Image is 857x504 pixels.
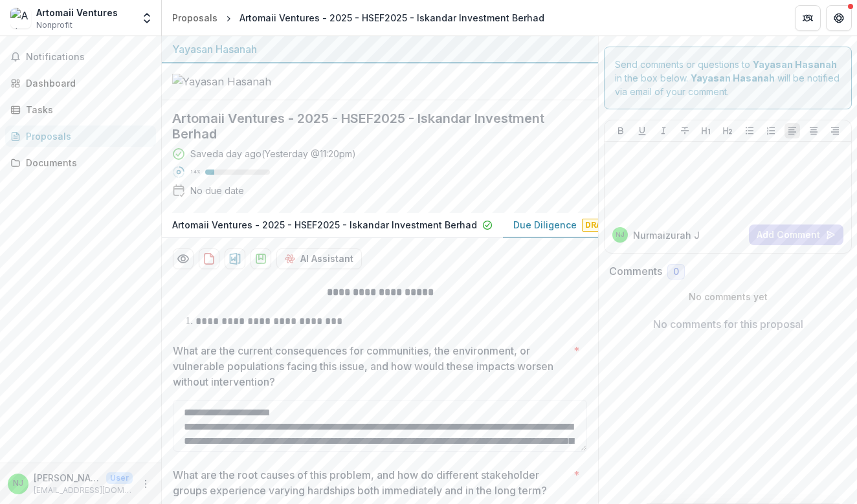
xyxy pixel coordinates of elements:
[26,52,151,63] span: Notifications
[5,47,156,67] button: Notifications
[172,11,217,25] div: Proposals
[199,248,219,269] button: download-proposal
[190,184,244,197] div: No due date
[5,152,156,173] a: Documents
[173,248,194,269] button: Preview 21758a10-9d24-4002-be49-461ed7b88e94-1.pdf
[653,316,803,332] p: No comments for this proposal
[106,472,133,484] p: User
[172,41,588,57] div: Yayasan Hasanah
[10,8,31,28] img: Artomaii Ventures
[742,123,757,138] button: Bullet List
[172,218,477,232] p: Artomaii Ventures - 2025 - HSEF2025 - Iskandar Investment Berhad
[26,103,146,116] div: Tasks
[172,111,567,142] h2: Artomaii Ventures - 2025 - HSEF2025 - Iskandar Investment Berhad
[172,74,302,89] img: Yayasan Hasanah
[239,11,544,25] div: Artomaii Ventures - 2025 - HSEF2025 - Iskandar Investment Berhad
[167,8,550,27] nav: breadcrumb
[34,471,101,485] p: [PERSON_NAME]
[513,218,577,232] p: Due Diligence
[36,19,72,31] span: Nonprofit
[656,123,671,138] button: Italicize
[633,228,700,242] p: Nurmaizurah J
[167,8,223,27] a: Proposals
[5,72,156,94] a: Dashboard
[5,99,156,120] a: Tasks
[138,5,156,31] button: Open entity switcher
[26,76,146,90] div: Dashboard
[698,123,714,138] button: Heading 1
[795,5,821,31] button: Partners
[190,147,356,160] div: Saved a day ago ( Yesterday @ 11:20pm )
[749,225,843,245] button: Add Comment
[806,123,821,138] button: Align Center
[34,485,133,496] p: [EMAIL_ADDRESS][DOMAIN_NAME]
[691,72,775,83] strong: Yayasan Hasanah
[785,123,800,138] button: Align Left
[250,248,271,269] button: download-proposal
[827,123,843,138] button: Align Right
[173,467,568,498] p: What are the root causes of this problem, and how do different stakeholder groups experience vary...
[36,6,118,19] div: Artomaii Ventures
[190,168,200,177] p: 14 %
[5,126,156,147] a: Proposals
[26,129,146,143] div: Proposals
[616,232,625,238] div: Nurmaizurah Jamaludin
[225,248,245,269] button: download-proposal
[763,123,779,138] button: Ordered List
[276,248,362,269] button: AI Assistant
[13,479,23,488] div: Nurmaizurah Jamaludin
[609,290,847,303] p: No comments yet
[613,123,629,138] button: Bold
[720,123,735,138] button: Heading 2
[826,5,852,31] button: Get Help
[173,343,568,389] p: What are the current consequences for communities, the environment, or vulnerable populations fac...
[609,265,662,278] h2: Comments
[677,123,693,138] button: Strike
[634,123,650,138] button: Underline
[673,267,679,278] span: 0
[582,219,616,232] span: Draft
[138,476,153,492] button: More
[26,156,146,170] div: Documents
[753,59,837,70] strong: Yayasan Hasanah
[604,47,852,109] div: Send comments or questions to in the box below. will be notified via email of your comment.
